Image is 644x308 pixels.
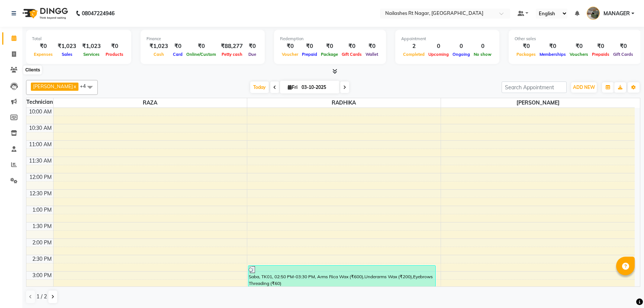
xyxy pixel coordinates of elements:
span: [PERSON_NAME] [441,98,635,108]
div: ₹0 [538,42,568,51]
span: Package [319,52,340,57]
span: Memberships [538,52,568,57]
span: Today [250,81,269,93]
span: Online/Custom [184,52,218,57]
div: ₹0 [364,42,380,51]
span: Voucher [280,52,300,57]
span: Prepaid [300,52,319,57]
div: ₹0 [171,42,184,51]
span: MANAGER [603,10,630,17]
span: +4 [80,83,91,89]
div: 0 [472,42,493,51]
div: 10:00 AM [28,108,53,116]
span: 1 / 2 [36,293,47,301]
b: 08047224946 [82,3,115,24]
span: No show [472,52,493,57]
span: Vouchers [568,52,590,57]
div: 0 [426,42,451,51]
div: Finance [146,36,259,42]
div: Technician [26,98,53,106]
div: Clients [23,65,42,74]
span: Expenses [32,52,55,57]
div: ₹0 [319,42,340,51]
div: 12:00 PM [28,173,53,181]
div: ₹0 [611,42,635,51]
span: [PERSON_NAME] [33,83,73,89]
span: ADD NEW [573,84,595,90]
span: Gift Cards [611,52,635,57]
div: ₹0 [300,42,319,51]
span: Completed [401,52,426,57]
input: Search Appointment [502,81,567,93]
span: Gift Cards [340,52,364,57]
div: ₹1,023 [79,42,104,51]
a: x [73,83,76,89]
span: Due [247,52,258,57]
button: ADD NEW [571,82,597,93]
span: Cash [152,52,166,57]
div: 0 [451,42,472,51]
span: Products [104,52,125,57]
div: ₹0 [184,42,218,51]
div: 10:30 AM [28,124,53,132]
span: RAZA [54,98,247,108]
div: 3:00 PM [31,272,53,279]
span: Wallet [364,52,380,57]
div: ₹0 [280,42,300,51]
span: Upcoming [426,52,451,57]
div: ₹0 [246,42,259,51]
div: ₹0 [590,42,611,51]
span: Services [81,52,102,57]
span: Ongoing [451,52,472,57]
span: Fri [286,84,299,90]
div: ₹1,023 [55,42,79,51]
div: Other sales [515,36,635,42]
div: ₹0 [515,42,538,51]
div: 2:00 PM [31,239,53,247]
span: RADHIKA [247,98,441,108]
div: Total [32,36,125,42]
div: ₹88,277 [218,42,246,51]
div: 1:00 PM [31,206,53,214]
div: 1:30 PM [31,222,53,230]
div: ₹0 [340,42,364,51]
div: Saba, TK01, 02:50 PM-03:30 PM, Arms Rica Wax (₹600),Underarms Wax (₹200),Eyebrows Threading (₹60) [248,266,435,286]
div: ₹0 [568,42,590,51]
iframe: chat widget [613,278,637,301]
div: 11:00 AM [28,141,53,148]
div: 2 [401,42,426,51]
div: ₹1,023 [146,42,171,51]
span: Sales [60,52,74,57]
div: Redemption [280,36,380,42]
input: 2025-10-03 [299,82,337,93]
div: 11:30 AM [28,157,53,165]
span: Card [171,52,184,57]
div: ₹0 [104,42,125,51]
div: 12:30 PM [28,190,53,198]
img: MANAGER [587,7,600,20]
div: ₹0 [32,42,55,51]
span: Prepaids [590,52,611,57]
img: logo [19,3,70,24]
div: 2:30 PM [31,255,53,263]
span: Packages [515,52,538,57]
span: Petty cash [220,52,244,57]
div: Appointment [401,36,493,42]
